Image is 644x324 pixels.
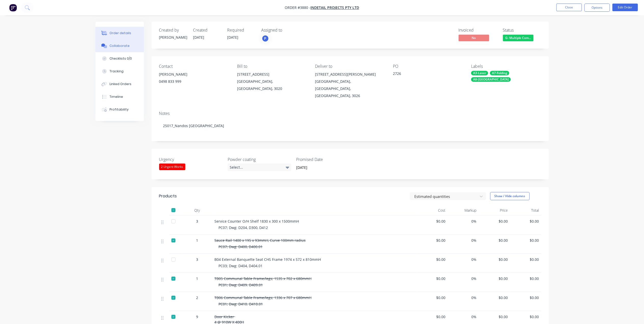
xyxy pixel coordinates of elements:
[95,39,144,52] button: Collaborate
[293,164,356,171] input: Enter date
[95,103,144,116] button: Profitability
[159,156,223,163] label: Urgency
[159,111,541,116] div: Notes
[215,257,321,262] span: B04 External Banquette Seat CHS Frame 1974 x 572 x 810mmH
[481,314,508,319] span: $0.00
[393,64,463,69] div: PO
[193,35,204,40] span: [DATE]
[315,78,385,99] div: [GEOGRAPHIC_DATA], [GEOGRAPHIC_DATA], [GEOGRAPHIC_DATA], 3026
[219,244,263,249] span: PC07; Dwg: D400, D400.01
[215,219,299,224] span: Service Counter O/H Shelf 1830 x 300 x 1500mmH
[215,238,306,243] span: Sauce Rail 1400 x 195 x 93mmH, Curve 100mm radius
[315,71,385,78] div: [STREET_ADDRESS][PERSON_NAME]
[109,94,123,99] div: Timeline
[95,52,144,65] button: Checklists 0/0
[227,28,255,33] div: Required
[315,64,385,69] div: Deliver to
[159,71,229,78] div: [PERSON_NAME]
[449,314,477,319] span: 0%
[418,257,446,262] span: $0.00
[481,238,508,243] span: $0.00
[418,295,446,300] span: $0.00
[159,71,229,87] div: [PERSON_NAME]0498 833 999
[196,276,198,281] span: 1
[109,82,131,86] div: Linked Orders
[512,238,539,243] span: $0.00
[193,28,221,33] div: Created
[159,118,541,133] div: 25017_Nandos [GEOGRAPHIC_DATA]
[556,4,582,11] button: Close
[196,238,198,243] span: 1
[159,64,229,69] div: Contact
[95,90,144,103] button: Timeline
[315,71,385,99] div: [STREET_ADDRESS][PERSON_NAME][GEOGRAPHIC_DATA], [GEOGRAPHIC_DATA], [GEOGRAPHIC_DATA], 3026
[215,295,312,300] span: TB06 Communal Table Frame/legs; 1336 x 707 x 680mmH
[237,71,307,92] div: [STREET_ADDRESS][GEOGRAPHIC_DATA], [GEOGRAPHIC_DATA], 3020
[196,295,198,300] span: 2
[219,263,263,268] span: PC03; Dwg: D404, D404.01
[159,78,229,85] div: 0498 833 999
[219,302,263,306] span: PC01; Dwg: D410. D410.01
[503,28,541,33] div: Status
[416,205,448,215] div: Cost
[95,78,144,90] button: Linked Orders
[219,282,263,287] span: PC01; Dwg: D409. D409.01
[449,295,477,300] span: 0%
[584,4,610,12] button: Options
[512,257,539,262] span: $0.00
[481,276,508,281] span: $0.00
[512,276,539,281] span: $0.00
[479,205,510,215] div: Price
[95,65,144,78] button: Tracking
[109,56,132,61] div: Checklists 0/0
[215,276,312,281] span: TB05 Communal Table Frame/legs; 1535 x 702 x 680mmH
[449,276,477,281] span: 0%
[471,64,541,69] div: Labels
[262,28,312,33] div: Assigned to
[447,205,479,215] div: Markup
[481,295,508,300] span: $0.00
[196,219,198,224] span: 3
[418,276,446,281] span: $0.00
[219,225,268,230] span: PC07; Dwg: D204, D300, D412
[109,107,129,112] div: Profitability
[296,156,360,163] label: Promised Date
[159,164,185,170] div: 2 Urgent Works
[612,4,638,11] button: Edit Order
[449,238,477,243] span: 0%
[237,64,307,69] div: Bill to
[228,164,291,171] div: Select...
[262,35,269,42] button: P
[109,31,131,35] div: Order details
[109,44,130,48] div: Collaborate
[285,5,311,10] span: Order #3880 -
[182,205,213,215] div: Qty
[109,69,124,74] div: Tracking
[418,219,446,224] span: $0.00
[459,28,497,33] div: Invoiced
[512,295,539,300] span: $0.00
[459,35,489,41] span: No
[490,71,509,75] div: A7-Folding
[228,156,291,163] label: Powder coating
[393,71,457,78] div: 2726
[449,257,477,262] span: 0%
[449,219,477,224] span: 0%
[196,314,198,319] span: 9
[227,35,239,40] span: [DATE]
[237,78,307,92] div: [GEOGRAPHIC_DATA], [GEOGRAPHIC_DATA], 3020
[512,314,539,319] span: $0.00
[510,205,541,215] div: Total
[490,192,530,200] button: Show / Hide columns
[159,35,187,40] div: [PERSON_NAME]
[512,219,539,224] span: $0.00
[418,314,446,319] span: $0.00
[471,77,511,82] div: A8-[GEOGRAPHIC_DATA]
[237,71,307,78] div: [STREET_ADDRESS]
[481,257,508,262] span: $0.00
[471,71,488,75] div: A3-Laser
[159,28,187,33] div: Created by
[311,5,359,10] a: Indetail Projects Pty Ltd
